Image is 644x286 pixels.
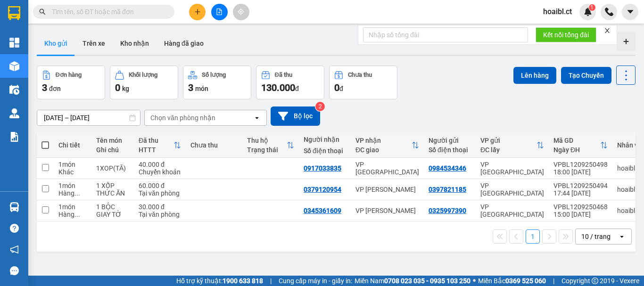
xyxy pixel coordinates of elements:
[202,72,226,78] div: Số lượng
[58,182,87,189] div: 1 món
[8,6,20,20] img: logo-vxr
[480,146,537,154] div: ĐC lấy
[480,182,544,197] div: VP [GEOGRAPHIC_DATA]
[270,276,272,286] span: |
[334,82,339,93] span: 0
[223,277,263,285] strong: 1900 633 818
[304,136,346,143] div: Người nhận
[604,27,611,34] span: close
[513,67,556,84] button: Lên hàng
[139,168,181,176] div: Chuyển khoản
[553,276,554,286] span: |
[553,168,608,176] div: 18:00 [DATE]
[37,110,140,125] input: Select a date range.
[304,164,341,172] div: 0917033835
[315,102,325,111] sup: 2
[480,137,537,144] div: VP gửi
[211,4,228,20] button: file-add
[429,164,466,172] div: 0984534346
[253,114,261,122] svg: open
[139,211,181,218] div: Tại văn phòng
[74,189,80,197] span: ...
[549,133,612,158] th: Toggle SortBy
[58,203,87,211] div: 1 món
[75,32,113,55] button: Trên xe
[49,85,61,92] span: đơn
[304,147,346,155] div: Số điện thoại
[355,137,412,144] div: VP nhận
[96,146,129,154] div: Ghi chú
[189,4,206,20] button: plus
[150,113,215,123] div: Chọn văn phòng nhận
[115,82,120,93] span: 0
[589,4,595,11] sup: 1
[96,164,129,172] div: 1XOP(TĂ)
[261,82,295,93] span: 130.000
[194,8,201,15] span: plus
[110,65,178,99] button: Khối lượng0kg
[10,224,19,233] span: question-circle
[96,203,129,218] div: 1 BỘC GIAY TỜ
[429,186,466,193] div: 0397821185
[58,161,87,168] div: 1 món
[271,106,320,126] button: Bộ lọc
[605,8,613,16] img: phone-icon
[37,65,105,99] button: Đơn hàng3đơn
[195,85,208,92] span: món
[295,85,299,92] span: đ
[10,245,19,254] span: notification
[355,207,419,214] div: VP [PERSON_NAME]
[355,146,412,154] div: ĐC giao
[543,30,589,40] span: Kết nối tổng đài
[275,72,292,78] div: Đã thu
[329,65,397,99] button: Chưa thu0đ
[304,186,341,193] div: 0379120954
[122,85,129,92] span: kg
[304,207,341,214] div: 0345361609
[279,276,352,286] span: Cung cấp máy in - giấy in:
[56,72,82,78] div: Đơn hàng
[9,132,19,142] img: solution-icon
[247,137,287,144] div: Thu hộ
[592,278,598,284] span: copyright
[9,202,19,212] img: warehouse-icon
[536,27,596,42] button: Kết nối tổng đài
[37,32,75,55] button: Kho gửi
[256,65,324,99] button: Đã thu130.000đ
[584,8,592,16] img: icon-new-feature
[351,133,424,158] th: Toggle SortBy
[526,229,540,244] button: 1
[139,182,181,189] div: 60.000 đ
[9,61,19,71] img: warehouse-icon
[622,4,638,20] button: caret-down
[536,6,579,17] span: hoaibl.ct
[42,82,47,93] span: 3
[384,277,471,285] strong: 0708 023 035 - 0935 103 250
[216,8,223,15] span: file-add
[553,137,600,144] div: Mã GD
[139,161,181,168] div: 40.000 đ
[96,182,129,197] div: 1 XỐP THỨC ĂN
[113,32,157,55] button: Kho nhận
[52,7,163,17] input: Tìm tên, số ĐT hoặc mã đơn
[238,8,244,15] span: aim
[617,32,636,51] div: Tạo kho hàng mới
[339,85,343,92] span: đ
[553,146,600,154] div: Ngày ĐH
[190,141,238,149] div: Chưa thu
[58,168,87,176] div: Khác
[134,133,186,158] th: Toggle SortBy
[429,137,471,144] div: Người gửi
[9,38,19,48] img: dashboard-icon
[590,4,594,11] span: 1
[9,108,19,118] img: warehouse-icon
[58,211,87,218] div: Hàng thông thường
[9,85,19,95] img: warehouse-icon
[553,211,608,218] div: 15:00 [DATE]
[473,279,476,283] span: ⚪️
[188,82,193,93] span: 3
[355,161,419,176] div: VP [GEOGRAPHIC_DATA]
[553,182,608,189] div: VPBL1209250494
[480,161,544,176] div: VP [GEOGRAPHIC_DATA]
[183,65,251,99] button: Số lượng3món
